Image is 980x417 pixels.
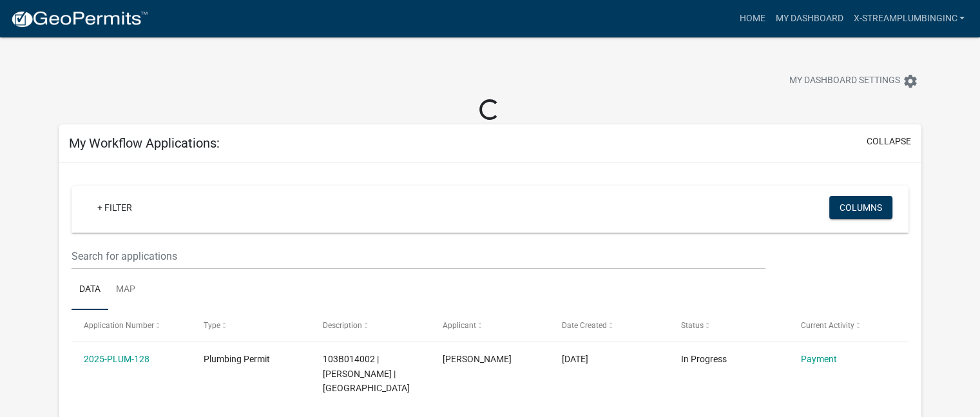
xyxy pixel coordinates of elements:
button: collapse [867,135,911,148]
i: settings [903,73,918,89]
span: Date Created [562,321,607,330]
datatable-header-cell: Status [669,310,788,341]
a: 2025-PLUM-128 [84,354,149,364]
span: Current Activity [801,321,854,330]
span: In Progress [681,354,727,364]
a: Data [72,269,108,311]
a: Payment [801,354,837,364]
a: Map [108,269,143,311]
datatable-header-cell: Date Created [550,310,669,341]
span: Plumbing Permit [204,354,270,364]
a: + Filter [87,196,142,219]
span: Type [204,321,220,330]
span: 103B014002 | Michael Rogers | 1553 Industrial Blvd [323,354,410,394]
datatable-header-cell: Description [311,310,430,341]
button: My Dashboard Settingssettings [779,68,928,93]
span: Description [323,321,362,330]
a: Home [734,6,770,31]
datatable-header-cell: Current Activity [789,310,908,341]
button: Columns [829,196,892,219]
input: Search for applications [72,243,765,269]
a: x-streamplumbinginc [848,6,970,31]
h5: My Workflow Applications: [69,135,220,151]
span: Application Number [84,321,154,330]
datatable-header-cell: Type [191,310,310,341]
a: My Dashboard [770,6,848,31]
datatable-header-cell: Applicant [430,310,549,341]
span: Michael Rogeres [443,354,512,364]
span: Applicant [443,321,476,330]
span: 07/02/2025 [562,354,588,364]
datatable-header-cell: Application Number [72,310,191,341]
span: Status [681,321,704,330]
span: My Dashboard Settings [789,73,900,89]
